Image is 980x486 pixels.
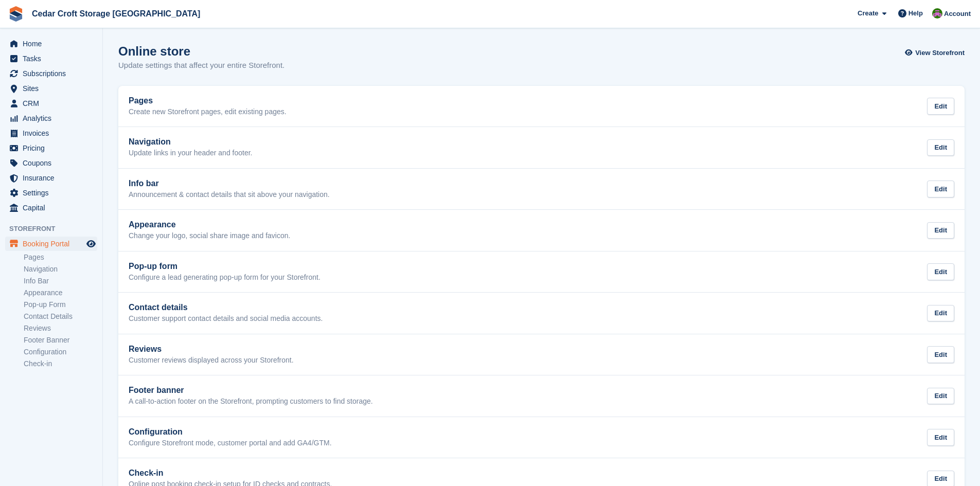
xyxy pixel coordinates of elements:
a: menu [5,186,97,200]
a: menu [5,51,97,66]
a: menu [5,37,97,51]
p: Update links in your header and footer. [129,149,253,158]
span: Tasks [23,51,84,66]
span: Help [908,8,923,19]
a: Contact Details [24,312,97,321]
h2: Pop-up form [129,262,320,271]
a: Footer banner A call-to-action footer on the Storefront, prompting customers to find storage. Edit [118,375,965,417]
a: Appearance [24,288,97,298]
a: Pop-up Form [24,300,97,310]
a: Info Bar [24,276,97,286]
div: Edit [927,139,954,156]
a: menu [5,201,97,215]
a: View Storefront [907,44,965,61]
p: Customer support contact details and social media accounts. [129,314,323,323]
span: View Storefront [915,48,965,58]
a: menu [5,66,97,81]
div: Edit [927,98,954,115]
p: Announcement & contact details that sit above your navigation. [129,190,330,200]
span: Settings [23,186,84,200]
p: A call-to-action footer on the Storefront, prompting customers to find storage. [129,397,373,406]
div: Edit [927,346,954,363]
span: Coupons [23,156,84,170]
a: Info bar Announcement & contact details that sit above your navigation. Edit [118,169,965,210]
h1: Online store [118,44,284,58]
div: Edit [927,429,954,446]
a: menu [5,141,97,155]
div: Edit [927,305,954,322]
div: Edit [927,388,954,405]
p: Customer reviews displayed across your Storefront. [129,356,294,365]
span: CRM [23,96,84,111]
span: Storefront [9,224,102,234]
span: Subscriptions [23,66,84,81]
a: menu [5,171,97,185]
div: Edit [927,263,954,280]
a: menu [5,96,97,111]
a: Appearance Change your logo, social share image and favicon. Edit [118,210,965,251]
img: stora-icon-8386f47178a22dfd0bd8f6a31ec36ba5ce8667c1dd55bd0f319d3a0aa187defe.svg [8,6,24,22]
h2: Info bar [129,179,330,188]
a: Footer Banner [24,335,97,345]
p: Configure a lead generating pop-up form for your Storefront. [129,273,320,282]
img: Mark Orchard [932,8,942,19]
a: Configuration [24,347,97,357]
span: Pricing [23,141,84,155]
span: Capital [23,201,84,215]
a: Navigation [24,264,97,274]
h2: Footer banner [129,386,373,395]
a: Configuration Configure Storefront mode, customer portal and add GA4/GTM. Edit [118,417,965,458]
h2: Contact details [129,303,323,312]
a: Pages [24,253,97,262]
h2: Navigation [129,137,253,147]
h2: Check-in [129,469,332,478]
a: menu [5,156,97,170]
a: menu [5,111,97,125]
a: menu [5,126,97,140]
a: Reviews Customer reviews displayed across your Storefront. Edit [118,334,965,375]
div: Edit [927,181,954,197]
span: Insurance [23,171,84,185]
a: Cedar Croft Storage [GEOGRAPHIC_DATA] [28,5,204,22]
p: Change your logo, social share image and favicon. [129,231,290,241]
h2: Pages [129,96,287,105]
h2: Reviews [129,345,294,354]
span: Account [944,9,971,19]
a: menu [5,237,97,251]
p: Create new Storefront pages, edit existing pages. [129,107,287,117]
span: Booking Portal [23,237,84,251]
span: Create [858,8,878,19]
a: Contact details Customer support contact details and social media accounts. Edit [118,293,965,334]
span: Analytics [23,111,84,125]
span: Home [23,37,84,51]
a: Pages Create new Storefront pages, edit existing pages. Edit [118,86,965,127]
a: Pop-up form Configure a lead generating pop-up form for your Storefront. Edit [118,251,965,293]
a: Reviews [24,323,97,333]
div: Edit [927,222,954,239]
span: Invoices [23,126,84,140]
h2: Configuration [129,427,332,437]
p: Configure Storefront mode, customer portal and add GA4/GTM. [129,439,332,448]
h2: Appearance [129,220,290,229]
a: Navigation Update links in your header and footer. Edit [118,127,965,168]
p: Update settings that affect your entire Storefront. [118,60,284,71]
a: Preview store [85,238,97,250]
a: Check-in [24,359,97,369]
span: Sites [23,81,84,96]
a: menu [5,81,97,96]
